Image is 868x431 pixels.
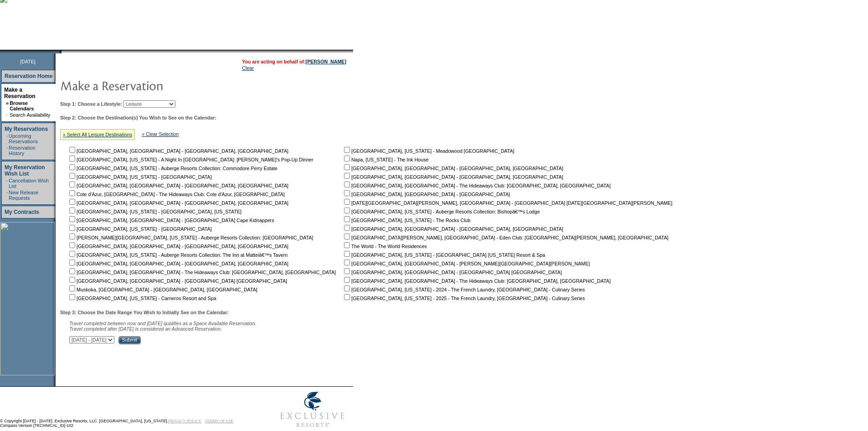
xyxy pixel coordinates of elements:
[342,148,514,154] nobr: [GEOGRAPHIC_DATA], [US_STATE] - Meadowood [GEOGRAPHIC_DATA]
[69,321,257,326] span: Travel completed between now and [DATE] qualifies as a Space Available Reservation.
[67,252,288,258] nobr: [GEOGRAPHIC_DATA], [US_STATE] - Auberge Resorts Collection: The Inn at Matteiâ€™s Tavern
[342,261,590,266] nobr: [GEOGRAPHIC_DATA], [GEOGRAPHIC_DATA] - [PERSON_NAME][GEOGRAPHIC_DATA][PERSON_NAME]
[67,148,288,154] nobr: [GEOGRAPHIC_DATA], [GEOGRAPHIC_DATA] - [GEOGRAPHIC_DATA], [GEOGRAPHIC_DATA]
[6,178,8,189] td: ·
[342,174,563,180] nobr: [GEOGRAPHIC_DATA], [GEOGRAPHIC_DATA] - [GEOGRAPHIC_DATA], [GEOGRAPHIC_DATA]
[67,174,212,180] nobr: [GEOGRAPHIC_DATA], [US_STATE] - [GEOGRAPHIC_DATA]
[342,183,611,188] nobr: [GEOGRAPHIC_DATA], [GEOGRAPHIC_DATA] - The Hideaways Club: [GEOGRAPHIC_DATA], [GEOGRAPHIC_DATA]
[142,131,179,137] a: » Clear Selection
[67,278,287,284] nobr: [GEOGRAPHIC_DATA], [GEOGRAPHIC_DATA] - [GEOGRAPHIC_DATA] [GEOGRAPHIC_DATA]
[5,164,45,177] a: My Reservation Wish List
[9,190,38,201] a: New Release Requests
[9,178,49,189] a: Cancellation Wish List
[342,235,668,240] nobr: [GEOGRAPHIC_DATA][PERSON_NAME], [GEOGRAPHIC_DATA] - Eden Club: [GEOGRAPHIC_DATA][PERSON_NAME], [G...
[342,226,563,232] nobr: [GEOGRAPHIC_DATA], [GEOGRAPHIC_DATA] - [GEOGRAPHIC_DATA], [GEOGRAPHIC_DATA]
[67,296,216,301] nobr: [GEOGRAPHIC_DATA], [US_STATE] - Carneros Resort and Spa
[118,336,141,344] input: Submit
[58,50,62,53] img: promoShadowLeftCorner.gif
[6,145,8,156] td: ·
[342,296,585,301] nobr: [GEOGRAPHIC_DATA], [US_STATE] - 2025 - The French Laundry, [GEOGRAPHIC_DATA] - Culinary Series
[67,157,313,162] nobr: [GEOGRAPHIC_DATA], [US_STATE] - A Night In [GEOGRAPHIC_DATA]: [PERSON_NAME]'s Pop-Up Dinner
[67,261,288,266] nobr: [GEOGRAPHIC_DATA], [GEOGRAPHIC_DATA] - [GEOGRAPHIC_DATA], [GEOGRAPHIC_DATA]
[342,287,585,292] nobr: [GEOGRAPHIC_DATA], [US_STATE] - 2024 - The French Laundry, [GEOGRAPHIC_DATA] - Culinary Series
[67,226,212,232] nobr: [GEOGRAPHIC_DATA], [US_STATE] - [GEOGRAPHIC_DATA]
[342,166,563,171] nobr: [GEOGRAPHIC_DATA], [GEOGRAPHIC_DATA] - [GEOGRAPHIC_DATA], [GEOGRAPHIC_DATA]
[9,133,38,144] a: Upcoming Reservations
[20,59,36,64] span: [DATE]
[242,65,254,71] a: Clear
[69,326,222,332] nobr: Travel completed after [DATE] is considered an Advanced Reservation.
[342,218,470,223] nobr: [GEOGRAPHIC_DATA], [US_STATE] - The Rocks Club
[67,192,285,197] nobr: Cote d'Azur, [GEOGRAPHIC_DATA] - The Hideaways Club: Cote d'Azur, [GEOGRAPHIC_DATA]
[342,192,510,197] nobr: [GEOGRAPHIC_DATA], [GEOGRAPHIC_DATA] - [GEOGRAPHIC_DATA]
[67,200,288,206] nobr: [GEOGRAPHIC_DATA], [GEOGRAPHIC_DATA] - [GEOGRAPHIC_DATA], [GEOGRAPHIC_DATA]
[67,235,313,240] nobr: [PERSON_NAME][GEOGRAPHIC_DATA], [US_STATE] - Auberge Resorts Collection: [GEOGRAPHIC_DATA]
[67,166,277,171] nobr: [GEOGRAPHIC_DATA], [US_STATE] - Auberge Resorts Collection: Commodore Perry Estate
[60,76,242,94] img: pgTtlMakeReservation.gif
[5,73,52,79] a: Reservation Home
[4,87,36,99] a: Make a Reservation
[67,244,288,249] nobr: [GEOGRAPHIC_DATA], [GEOGRAPHIC_DATA] - [GEOGRAPHIC_DATA], [GEOGRAPHIC_DATA]
[5,126,48,132] a: My Reservations
[342,200,672,206] nobr: [DATE][GEOGRAPHIC_DATA][PERSON_NAME], [GEOGRAPHIC_DATA] - [GEOGRAPHIC_DATA] [DATE][GEOGRAPHIC_DAT...
[205,419,234,423] a: TERMS OF USE
[9,145,36,156] a: Reservation History
[60,101,122,107] b: Step 1: Choose a Lifestyle:
[67,183,288,188] nobr: [GEOGRAPHIC_DATA], [GEOGRAPHIC_DATA] - [GEOGRAPHIC_DATA], [GEOGRAPHIC_DATA]
[6,133,8,144] td: ·
[10,100,34,111] a: Browse Calendars
[6,100,9,106] b: »
[67,218,274,223] nobr: [GEOGRAPHIC_DATA], [GEOGRAPHIC_DATA] - [GEOGRAPHIC_DATA] Cape Kidnappers
[168,419,201,423] a: PRIVACY POLICY
[342,209,540,214] nobr: [GEOGRAPHIC_DATA], [US_STATE] - Auberge Resorts Collection: Bishopâ€™s Lodge
[62,50,62,53] img: blank.gif
[342,252,545,258] nobr: [GEOGRAPHIC_DATA], [US_STATE] - [GEOGRAPHIC_DATA] [US_STATE] Resort & Spa
[10,112,50,118] a: Search Availability
[342,278,611,284] nobr: [GEOGRAPHIC_DATA], [GEOGRAPHIC_DATA] - The Hideaways Club: [GEOGRAPHIC_DATA], [GEOGRAPHIC_DATA]
[342,244,427,249] nobr: The World - The World Residences
[67,209,241,214] nobr: [GEOGRAPHIC_DATA], [US_STATE] - [GEOGRAPHIC_DATA], [US_STATE]
[67,287,257,292] nobr: Muskoka, [GEOGRAPHIC_DATA] - [GEOGRAPHIC_DATA], [GEOGRAPHIC_DATA]
[342,157,428,162] nobr: Napa, [US_STATE] - The Ink House
[63,132,132,137] a: » Select All Leisure Destinations
[342,270,562,275] nobr: [GEOGRAPHIC_DATA], [GEOGRAPHIC_DATA] - [GEOGRAPHIC_DATA] [GEOGRAPHIC_DATA]
[60,310,229,315] b: Step 3: Choose the Date Range You Wish to Initially See on the Calendar:
[6,112,9,118] td: ·
[5,209,39,215] a: My Contracts
[242,59,346,64] span: You are acting on behalf of:
[6,190,8,201] td: ·
[67,270,336,275] nobr: [GEOGRAPHIC_DATA], [GEOGRAPHIC_DATA] - The Hideaways Club: [GEOGRAPHIC_DATA], [GEOGRAPHIC_DATA]
[60,115,216,120] b: Step 2: Choose the Destination(s) You Wish to See on the Calendar:
[306,59,346,64] a: [PERSON_NAME]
